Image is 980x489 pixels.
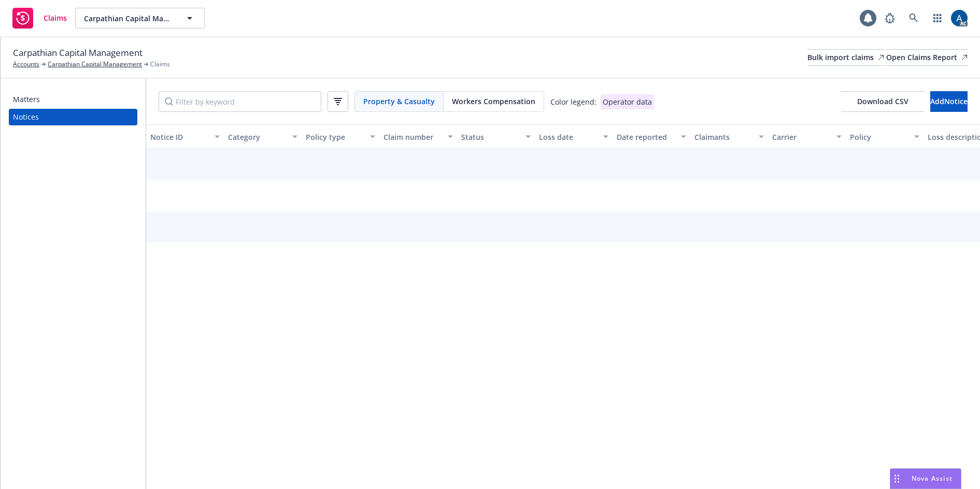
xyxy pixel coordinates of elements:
a: Switch app [927,8,948,28]
a: Search [903,8,924,28]
button: Download CSV [841,91,924,112]
div: Notice ID [150,132,208,142]
button: Claim number [379,124,457,149]
a: Matters [9,91,137,108]
div: Status [461,132,519,142]
div: Bulk import claims [807,50,884,65]
span: Carpathian Capital Management [13,46,143,60]
button: Carpathian Capital Management [75,8,205,28]
span: Carpathian Capital Management [84,13,174,24]
input: Filter by keyword [159,91,321,112]
button: Policy [846,124,924,149]
div: Loss date [539,132,597,142]
button: Loss date [535,124,613,149]
span: Workers Compensation [452,96,535,107]
a: Carpathian Capital Management [48,60,142,69]
div: Open Claims Report [886,50,968,65]
button: Carrier [768,124,846,149]
div: Color legend: [550,96,596,107]
div: Operator data [601,94,654,109]
a: Report a Bug [879,8,900,28]
div: Claimants [694,132,752,142]
button: Status [457,124,535,149]
span: Add Notice [930,96,968,106]
span: Claims [150,60,170,69]
span: Nova Assist [912,474,953,483]
span: Claims [44,14,67,22]
div: Policy [850,132,908,142]
button: Notice ID [146,124,224,149]
a: Notices [9,109,137,125]
button: Claimants [690,124,768,149]
div: Claim number [384,132,442,142]
button: Policy type [302,124,379,149]
div: Carrier [772,132,830,142]
button: Date reported [613,124,690,149]
a: Accounts [13,60,39,69]
img: photo [951,10,968,26]
span: Property & Casualty [363,96,435,107]
div: Matters [13,91,40,108]
div: Drag to move [890,469,903,488]
a: Bulk import claims [807,49,884,66]
span: Download CSV [857,96,908,106]
div: Category [228,132,286,142]
div: Date reported [617,132,675,142]
div: Notices [13,109,39,125]
button: Nova Assist [890,468,961,489]
div: Policy type [306,132,364,142]
a: Open Claims Report [886,49,968,66]
button: AddNotice [930,91,968,112]
button: Category [224,124,302,149]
